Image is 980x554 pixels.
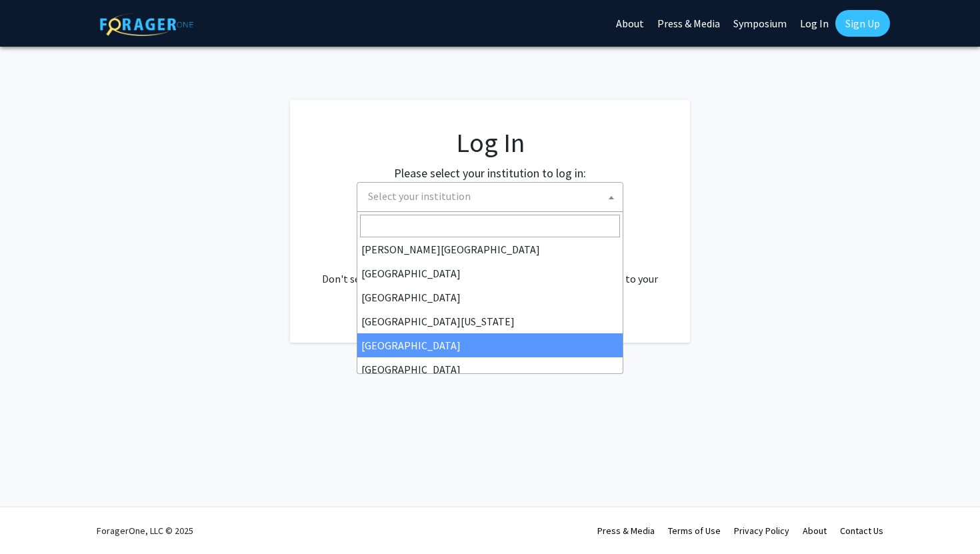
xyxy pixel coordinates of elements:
span: Select your institution [363,183,623,210]
label: Please select your institution to log in: [394,164,586,182]
a: Sign Up [835,10,890,37]
img: ForagerOne Logo [100,13,193,36]
a: Terms of Use [668,525,721,537]
a: Press & Media [597,525,655,537]
iframe: Chat [10,494,57,544]
a: Contact Us [840,525,883,537]
div: No account? . Don't see your institution? about bringing ForagerOne to your institution. [317,239,663,303]
span: Select your institution [357,182,623,212]
li: [PERSON_NAME][GEOGRAPHIC_DATA] [357,237,623,261]
div: ForagerOne, LLC © 2025 [97,507,193,554]
input: Search [360,215,620,237]
li: [GEOGRAPHIC_DATA] [357,357,623,381]
a: Privacy Policy [734,525,789,537]
li: [GEOGRAPHIC_DATA][US_STATE] [357,309,623,333]
span: Select your institution [368,189,471,203]
li: [GEOGRAPHIC_DATA] [357,333,623,357]
li: [GEOGRAPHIC_DATA] [357,285,623,309]
h1: Log In [317,127,663,159]
a: About [803,525,827,537]
li: [GEOGRAPHIC_DATA] [357,261,623,285]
